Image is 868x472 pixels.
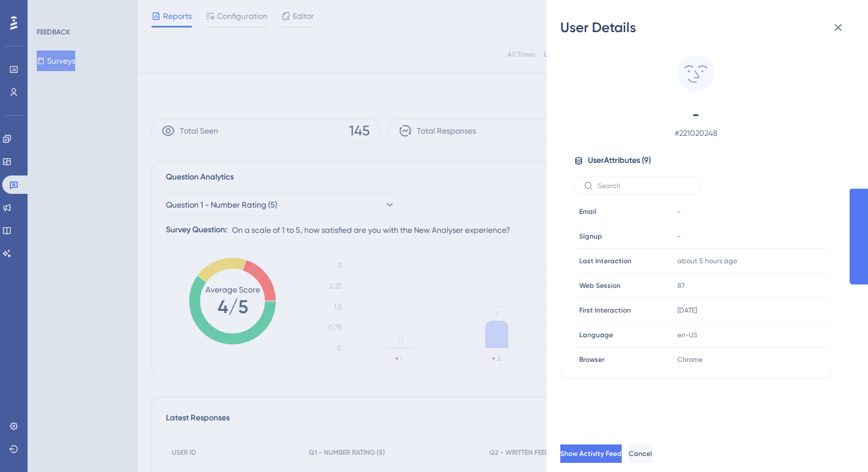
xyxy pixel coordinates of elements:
[579,207,596,216] span: Email
[595,106,797,124] span: -
[820,427,854,461] iframe: UserGuiding AI Assistant Launcher
[629,449,652,458] span: Cancel
[579,330,613,340] span: Language
[560,444,622,463] button: Show Activity Feed
[677,257,737,265] time: about 5 hours ago
[560,449,622,458] span: Show Activity Feed
[598,182,691,190] input: Search
[629,444,652,463] button: Cancel
[579,355,604,364] span: Browser
[579,232,602,241] span: Signup
[579,281,621,290] span: Web Session
[677,281,685,290] span: 87
[677,355,703,364] span: Chrome
[677,306,697,314] time: [DATE]
[677,330,697,340] span: en-US
[579,306,631,315] span: First Interaction
[560,18,854,37] div: User Details
[677,232,681,241] span: -
[579,256,631,266] span: Last Interaction
[588,154,651,167] span: User Attributes ( 9 )
[595,126,797,140] span: # 221020248
[677,207,681,216] span: -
